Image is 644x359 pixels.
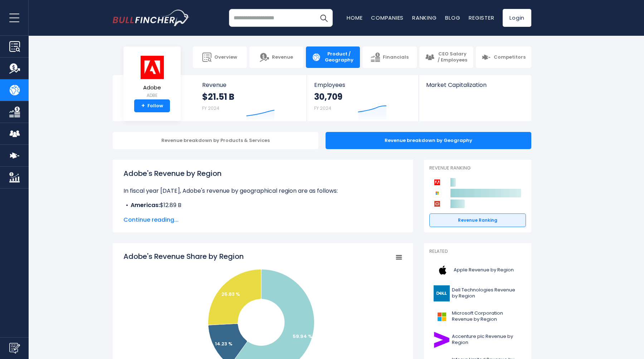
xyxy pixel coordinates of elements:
li: $12.89 B [123,201,402,210]
a: Apple Revenue by Region [429,260,526,280]
p: In fiscal year [DATE], Adobe's revenue by geographical region are as follows: [123,187,402,195]
a: Go to homepage [113,10,190,26]
span: Market Capitalization [426,82,523,88]
tspan: Adobe's Revenue Share by Region [123,251,244,261]
a: Financials [362,46,416,68]
a: Adobe ADBE [139,55,165,100]
b: Americas: [131,201,160,209]
small: FY 2024 [314,105,331,111]
a: Microsoft Corporation Revenue by Region [429,307,526,326]
a: +Follow [134,99,170,112]
span: Overview [214,54,237,60]
span: Dell Technologies Revenue by Region [452,287,522,299]
h1: Adobe's Revenue by Region [123,168,402,179]
span: Accenture plc Revenue by Region [452,334,522,346]
span: Employees [314,82,411,88]
a: Revenue [249,46,303,68]
a: Overview [193,46,247,68]
span: Apple Revenue by Region [454,267,514,273]
strong: $21.51 B [202,91,234,102]
span: CEO Salary / Employees [437,51,468,63]
a: Product / Geography [306,46,360,68]
span: Product / Geography [324,51,354,63]
a: Ranking [412,14,436,21]
a: Accenture plc Revenue by Region [429,330,526,350]
span: Revenue [272,54,293,60]
span: Competitors [494,54,526,60]
p: Related [429,249,526,255]
img: Oracle Corporation competitors logo [433,200,441,208]
a: Dell Technologies Revenue by Region [429,284,526,303]
text: 14.23 % [215,340,233,347]
a: Revenue $21.51 B FY 2024 [195,75,307,121]
small: FY 2024 [202,105,219,111]
b: Asia: [131,210,145,218]
a: Blog [445,14,460,21]
a: Market Capitalization [419,75,531,100]
a: Competitors [476,46,531,68]
strong: 30,709 [314,91,342,102]
small: ADBE [140,92,165,99]
a: Login [503,9,531,27]
p: Revenue Ranking [429,165,526,171]
a: Companies [371,14,404,21]
text: 59.94 % [293,333,312,340]
img: ACN logo [434,332,450,348]
img: MSFT logo [434,309,450,325]
img: AAPL logo [434,262,452,278]
span: Financials [383,54,409,60]
a: Employees 30,709 FY 2024 [307,75,418,121]
img: DELL logo [434,285,450,301]
span: Revenue [202,82,300,88]
a: Register [469,14,494,21]
span: Microsoft Corporation Revenue by Region [452,310,522,323]
a: Home [347,14,362,21]
span: Continue reading... [123,216,402,224]
img: Adobe competitors logo [433,178,441,187]
img: bullfincher logo [113,10,190,26]
div: Revenue breakdown by Products & Services [113,132,318,149]
text: 25.83 % [221,291,240,297]
li: $3.06 B [123,210,402,218]
img: Microsoft Corporation competitors logo [433,189,441,197]
a: CEO Salary / Employees [419,46,473,68]
strong: + [141,103,145,109]
span: Adobe [140,85,165,91]
button: Search [315,9,333,27]
a: Revenue Ranking [429,213,526,227]
div: Revenue breakdown by Geography [326,132,531,149]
